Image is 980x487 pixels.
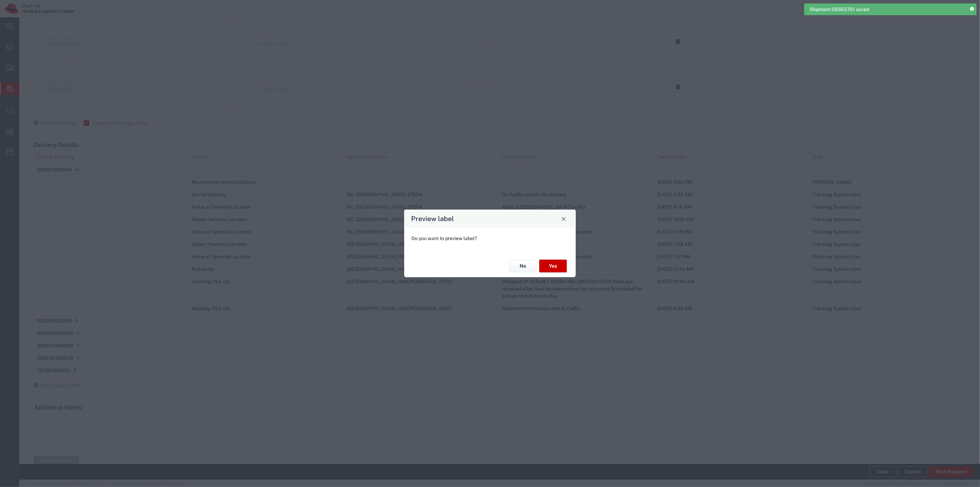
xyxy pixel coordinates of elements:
[559,214,569,223] button: Close
[411,235,569,242] p: Do you want to preview label?
[809,6,869,13] span: Shipment 56563761 saved
[509,260,537,272] button: No
[411,213,454,223] h4: Preview label
[539,260,567,272] button: Yes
